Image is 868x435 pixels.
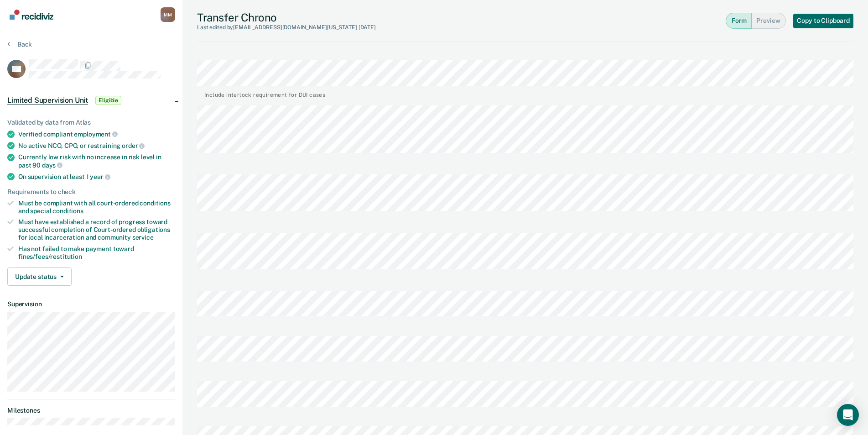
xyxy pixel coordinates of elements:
[197,24,376,31] div: Last edited by [EMAIL_ADDRESS][DOMAIN_NAME][US_STATE]
[204,89,325,98] div: Include interlock requirement for DUI cases
[132,234,154,241] span: service
[726,13,752,29] button: Form
[18,199,175,215] div: Must be compliant with all court-ordered conditions and special conditions
[359,24,376,31] span: [DATE]
[18,253,82,260] span: fines/fees/restitution
[793,14,853,28] button: Copy to Clipboard
[837,404,859,426] div: Open Intercom Messenger
[7,96,88,105] span: Limited Supervision Unit
[197,11,376,31] div: Transfer Chrono
[95,96,121,105] span: Eligible
[10,10,53,20] img: Recidiviz
[18,130,175,138] div: Verified compliant
[161,7,175,22] div: M M
[7,407,175,414] dt: Milestones
[122,142,145,149] span: order
[18,218,175,241] div: Must have established a record of progress toward successful completion of Court-ordered obligati...
[7,119,175,126] div: Validated by data from Atlas
[90,173,110,180] span: year
[7,300,175,308] dt: Supervision
[18,173,175,181] div: On supervision at least 1
[161,7,175,22] button: Profile dropdown button
[18,142,175,150] div: No active NCO, CPO, or restraining
[42,162,62,169] span: days
[7,267,72,286] button: Update status
[18,245,175,261] div: Has not failed to make payment toward
[18,153,175,169] div: Currently low risk with no increase in risk level in past 90
[7,40,32,48] button: Back
[74,131,117,138] span: employment
[752,13,786,29] button: Preview
[7,188,175,196] div: Requirements to check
